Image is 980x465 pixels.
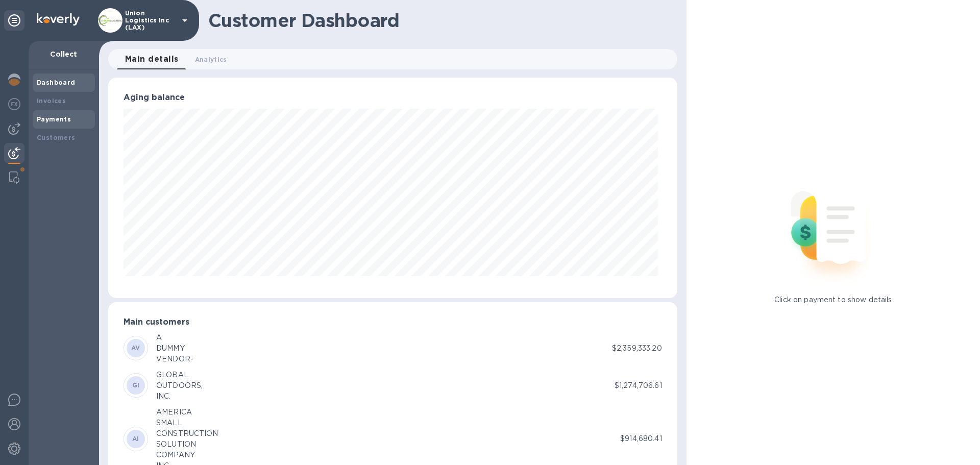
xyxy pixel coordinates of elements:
[156,439,218,450] div: SOLUTION
[156,380,203,391] div: OUTDOORS,
[195,54,227,65] span: Analytics
[124,317,662,327] h3: Main customers
[4,10,24,31] div: Unpin categories
[125,10,176,31] p: Union Logistics Inc (LAX)
[125,52,179,66] span: Main details
[37,134,76,141] b: Customers
[8,98,20,110] img: Foreign exchange
[131,344,140,352] b: AV
[208,10,670,31] h1: Customer Dashboard
[156,343,193,354] div: DUMMY
[774,295,892,305] p: Click on payment to show details
[156,407,218,418] div: AMERICA
[156,332,193,343] div: A
[156,370,203,380] div: GLOBAL
[156,418,218,428] div: SMALL
[37,97,66,105] b: Invoices
[156,450,218,460] div: COMPANY
[612,343,662,354] p: $2,359,333.20
[620,433,661,444] p: $914,680.41
[132,435,139,443] b: AI
[37,79,76,86] b: Dashboard
[37,49,91,59] p: Collect
[124,93,662,103] h3: Aging balance
[37,115,71,123] b: Payments
[156,391,203,402] div: INC.
[37,13,80,26] img: Logo
[615,380,662,391] p: $1,274,706.61
[156,428,218,439] div: CONSTRUCTION
[156,354,193,364] div: VENDOR-
[132,381,140,389] b: GI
